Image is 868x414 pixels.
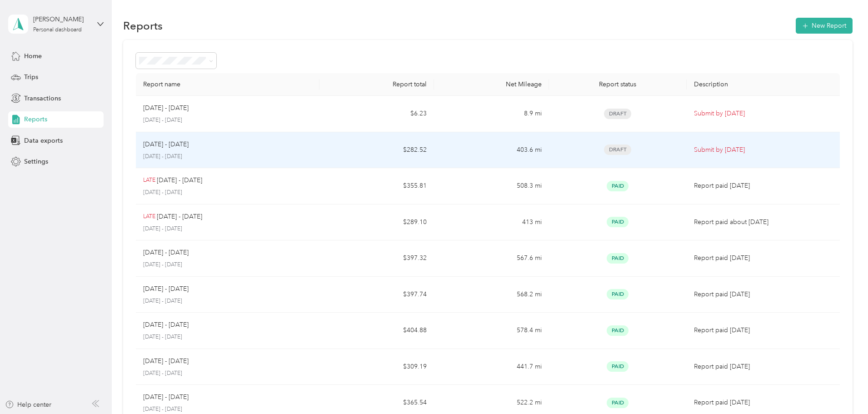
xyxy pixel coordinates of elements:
[434,313,549,349] td: 578.4 mi
[143,284,189,294] p: [DATE] - [DATE]
[319,277,434,313] td: $397.74
[434,277,549,313] td: 568.2 mi
[607,398,629,408] span: Paid
[319,132,434,169] td: $282.52
[694,109,833,119] p: Submit by [DATE]
[319,205,434,241] td: $289.10
[607,181,629,191] span: Paid
[694,253,833,263] p: Report paid [DATE]
[434,168,549,205] td: 508.3 mi
[434,96,549,132] td: 8.9 mi
[143,176,155,185] p: LATE
[817,363,868,414] iframe: Everlance-gr Chat Button Frame
[434,132,549,169] td: 403.6 mi
[143,103,189,113] p: [DATE] - [DATE]
[694,145,833,155] p: Submit by [DATE]
[33,15,90,24] div: [PERSON_NAME]
[694,398,833,408] p: Report paid [DATE]
[143,189,312,197] p: [DATE] - [DATE]
[607,217,629,227] span: Paid
[143,320,189,330] p: [DATE] - [DATE]
[694,289,833,299] p: Report paid [DATE]
[24,157,48,166] span: Settings
[143,116,312,125] p: [DATE] - [DATE]
[604,109,631,119] span: Draft
[24,136,63,145] span: Data exports
[24,72,38,82] span: Trips
[434,73,549,96] th: Net Mileage
[157,175,202,185] p: [DATE] - [DATE]
[143,405,312,414] p: [DATE] - [DATE]
[5,400,51,409] button: Help center
[319,96,434,132] td: $6.23
[143,297,312,305] p: [DATE] - [DATE]
[143,356,189,366] p: [DATE] - [DATE]
[694,362,833,372] p: Report paid [DATE]
[607,361,629,372] span: Paid
[143,153,312,161] p: [DATE] - [DATE]
[607,253,629,264] span: Paid
[143,225,312,233] p: [DATE] - [DATE]
[607,325,629,336] span: Paid
[434,240,549,277] td: 567.6 mi
[24,94,61,103] span: Transactions
[143,333,312,341] p: [DATE] - [DATE]
[319,73,434,96] th: Report total
[157,212,202,222] p: [DATE] - [DATE]
[694,181,833,191] p: Report paid [DATE]
[319,240,434,277] td: $397.32
[143,369,312,378] p: [DATE] - [DATE]
[33,27,82,33] div: Personal dashboard
[319,168,434,205] td: $355.81
[694,325,833,335] p: Report paid [DATE]
[556,80,679,88] div: Report status
[687,73,840,96] th: Description
[143,248,189,258] p: [DATE] - [DATE]
[434,205,549,241] td: 413 mi
[123,21,163,30] h1: Reports
[694,217,833,227] p: Report paid about [DATE]
[143,392,189,402] p: [DATE] - [DATE]
[604,145,631,155] span: Draft
[143,261,312,269] p: [DATE] - [DATE]
[143,213,155,221] p: LATE
[434,349,549,385] td: 441.7 mi
[24,51,42,61] span: Home
[319,349,434,385] td: $309.19
[319,313,434,349] td: $404.88
[607,289,629,299] span: Paid
[24,115,47,124] span: Reports
[143,140,189,150] p: [DATE] - [DATE]
[796,18,853,34] button: New Report
[136,73,319,96] th: Report name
